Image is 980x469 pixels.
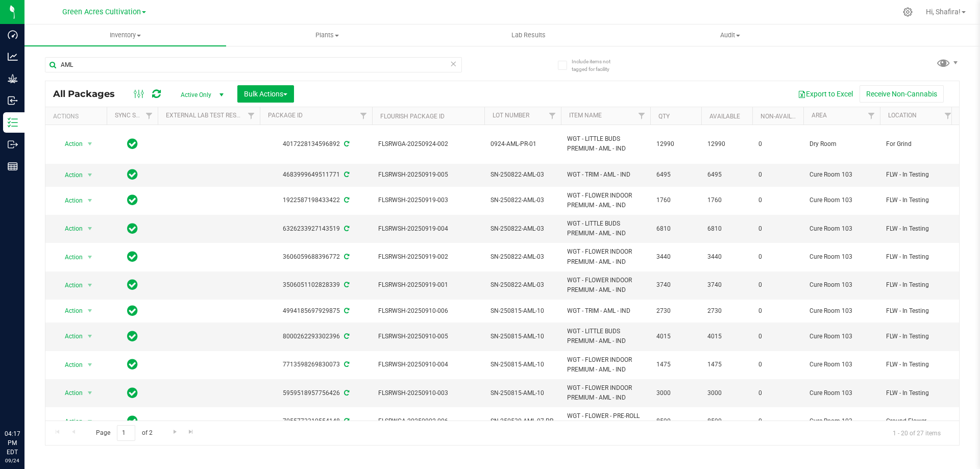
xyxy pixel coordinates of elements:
div: 1922587198433422 [258,195,374,205]
span: Sync from Compliance System [342,171,349,178]
span: 0 [758,280,797,290]
span: WGT - LITTLE BUDS PREMIUM - AML - IND [567,134,644,154]
span: FLSRWSH-20250919-004 [378,224,478,234]
span: 0 [758,195,797,205]
span: In Sync [127,414,138,428]
span: select [84,358,96,372]
span: In Sync [127,278,138,292]
span: In Sync [127,250,138,264]
span: SN-250822-AML-03 [491,170,555,180]
span: 0 [758,224,797,234]
a: Flourish Package ID [380,113,445,120]
span: FLSRWSH-20250919-002 [378,252,478,262]
span: Sync from Compliance System [342,361,349,368]
a: Inventory [24,24,226,46]
iframe: Resource center unread badge [30,386,42,398]
span: select [84,329,96,343]
span: WGT - LITTLE BUDS PREMIUM - AML - IND [567,327,644,346]
span: 0 [758,360,797,369]
a: Qty [658,113,670,120]
span: Inventory [24,31,226,40]
span: Cure Room 103 [810,252,874,262]
span: WGT - TRIM - AML - IND [567,170,644,180]
span: select [84,168,96,182]
a: Filter [863,107,880,125]
a: Item Name [569,112,602,119]
span: Cure Room 103 [810,332,874,341]
div: 3606059688396772 [258,252,374,262]
span: 0 [758,388,797,398]
span: FLW - In Testing [886,332,950,341]
span: Cure Room 103 [810,280,874,290]
a: Plants [226,24,428,46]
span: In Sync [127,329,138,343]
span: Action [56,414,83,429]
span: Sync from Compliance System [342,307,349,314]
span: SN-250822-AML-03 [491,252,555,262]
span: Action [56,358,83,372]
span: 0 [758,252,797,262]
a: Audit [629,24,831,46]
span: Sync from Compliance System [342,281,349,288]
a: Lab Results [428,24,629,46]
span: FLW - In Testing [886,170,950,180]
span: Sync from Compliance System [342,140,349,147]
span: Sync from Compliance System [342,389,349,397]
span: select [84,414,96,429]
span: Action [56,137,83,151]
div: Actions [53,113,103,120]
span: FLSRWSH-20250910-003 [378,388,478,398]
span: Dry Room [810,139,874,149]
span: FLSRWGA-20250902-006 [378,416,478,426]
span: In Sync [127,167,138,182]
inline-svg: Outbound [8,139,18,150]
span: 0 [758,416,797,426]
a: Sync Status [115,112,154,119]
span: All Packages [53,88,125,100]
span: FLW - In Testing [886,388,950,398]
span: In Sync [127,193,138,207]
span: 1 - 20 of 27 items [885,425,949,440]
inline-svg: Inventory [8,117,18,128]
button: Export to Excel [791,85,860,103]
a: Package ID [268,112,303,119]
span: 1760 [656,195,695,205]
span: Cure Room 103 [810,170,874,180]
p: 04:17 PM EDT [5,429,20,457]
a: Lot Number [493,112,529,119]
span: SN-250530-AML-07-PR [491,416,555,426]
span: Lab Results [498,31,559,40]
span: SN-250822-AML-03 [491,224,555,234]
span: WGT - FLOWER INDOOR PREMIUM - AML - IND [567,355,644,375]
span: SN-250822-AML-03 [491,195,555,205]
span: Cure Room 103 [810,306,874,316]
span: 3000 [707,388,746,398]
span: In Sync [127,357,138,372]
span: FLSRWGA-20250924-002 [378,139,478,149]
span: FLSRWSH-20250910-004 [378,360,478,369]
span: 1475 [656,360,695,369]
span: FLW - In Testing [886,224,950,234]
span: 6495 [656,170,695,180]
span: 3440 [707,252,746,262]
span: SN-250815-AML-10 [491,388,555,398]
span: WGT - FLOWER INDOOR PREMIUM - AML - IND [567,383,644,403]
span: Ground Flower [886,416,950,426]
span: Hi, Shafira! [926,8,961,16]
span: 3000 [656,388,695,398]
span: WGT - FLOWER INDOOR PREMIUM - AML - IND [567,191,644,210]
span: WGT - FLOWER - PRE-ROLL GROUND - AML - IND [567,411,644,431]
span: Cure Room 103 [810,388,874,398]
span: Green Acres Cultivation [62,8,141,16]
div: 5959518957756426 [258,388,374,398]
a: Filter [633,107,650,125]
button: Bulk Actions [237,85,294,103]
a: Filter [355,107,372,125]
a: Filter [940,107,957,125]
inline-svg: Grow [8,73,18,84]
span: Cure Room 103 [810,360,874,369]
div: 7055773310554148 [258,416,374,426]
span: Sync from Compliance System [342,196,349,204]
span: 2730 [707,306,746,316]
span: 0924-AML-PR-01 [491,139,555,149]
